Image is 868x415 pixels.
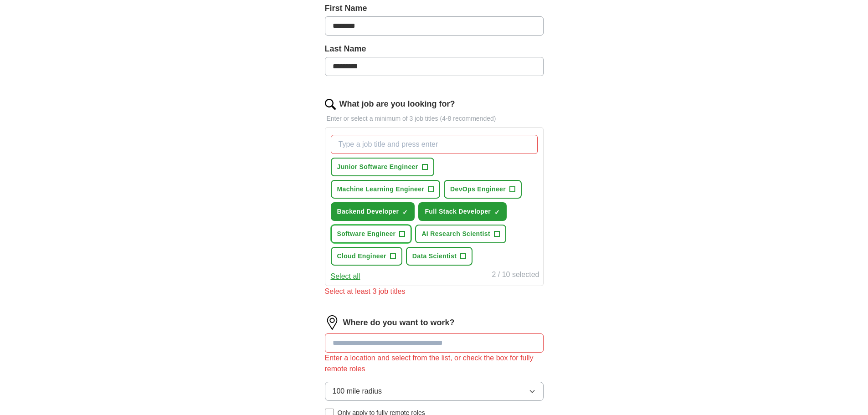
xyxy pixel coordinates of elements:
span: ✓ [494,209,500,216]
img: search.png [325,99,336,110]
span: DevOps Engineer [450,184,506,194]
button: Select all [331,271,360,282]
button: Data Scientist [406,247,473,266]
span: Machine Learning Engineer [337,184,425,194]
div: Select at least 3 job titles [325,286,544,297]
p: Enter or select a minimum of 3 job titles (4-8 recommended) [325,114,544,123]
button: AI Research Scientist [415,225,506,243]
label: Last Name [325,43,544,55]
button: Full Stack Developer✓ [418,202,507,221]
button: Software Engineer [331,225,412,243]
button: Backend Developer✓ [331,202,415,221]
input: Type a job title and press enter [331,135,538,154]
label: What job are you looking for? [339,98,455,110]
button: DevOps Engineer [444,180,522,199]
span: Software Engineer [337,229,396,239]
span: AI Research Scientist [421,229,490,239]
button: Machine Learning Engineer [331,180,441,199]
div: 2 / 10 selected [492,269,539,282]
span: Cloud Engineer [337,251,386,261]
button: Junior Software Engineer [331,158,434,176]
span: 100 mile radius [333,386,382,397]
img: location.png [325,315,339,330]
span: Backend Developer [337,207,399,216]
button: 100 mile radius [325,382,544,401]
div: Enter a location and select from the list, or check the box for fully remote roles [325,353,544,374]
label: First Name [325,2,544,15]
span: ✓ [402,209,408,216]
label: Where do you want to work? [343,317,455,329]
span: Junior Software Engineer [337,162,418,172]
button: Cloud Engineer [331,247,402,266]
span: Full Stack Developer [425,207,491,216]
span: Data Scientist [412,251,457,261]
